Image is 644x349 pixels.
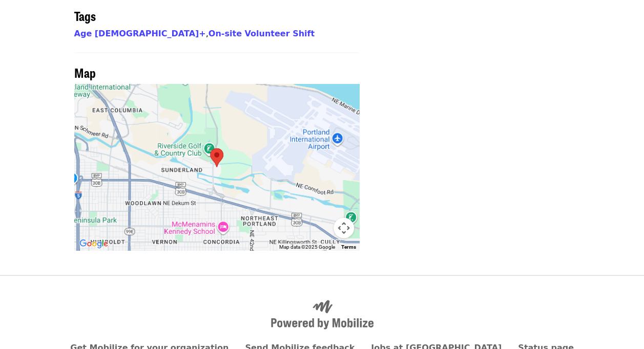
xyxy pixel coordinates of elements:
a: Age [DEMOGRAPHIC_DATA]+ [74,29,206,38]
span: Map data ©2025 Google [279,244,335,249]
a: Open this area in Google Maps (opens a new window) [77,237,111,250]
a: On-site Volunteer Shift [209,29,315,38]
button: Map camera controls [334,217,354,238]
a: Terms (opens in new tab) [341,244,356,249]
img: Powered by Mobilize [271,300,373,330]
span: Map [74,63,96,81]
span: Tags [74,7,96,25]
span: , [74,29,209,38]
img: Google [77,237,111,250]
